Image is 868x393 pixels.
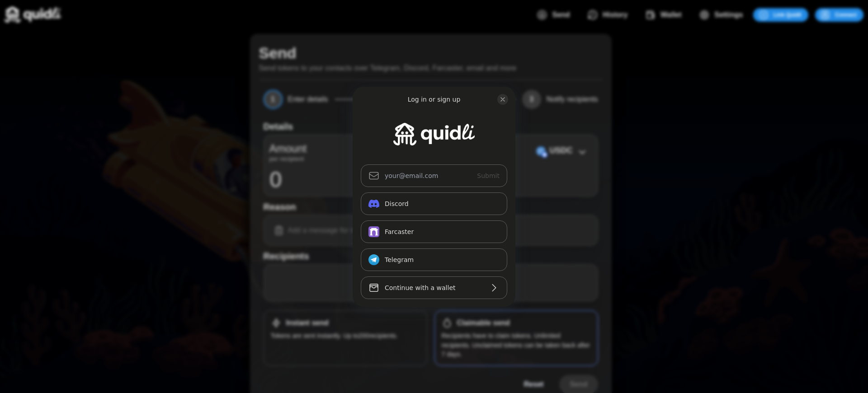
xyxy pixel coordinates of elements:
[393,123,475,145] img: Quidli Dapp logo
[385,282,483,293] div: Continue with a wallet
[477,172,500,179] span: Submit
[361,248,507,271] button: Telegram
[469,164,507,187] button: Submit
[361,164,507,187] input: Submit
[361,220,507,243] button: Farcaster
[361,276,507,299] button: Continue with a wallet
[361,192,507,215] button: Discord
[497,94,508,105] button: close modal
[408,95,461,104] div: Log in or sign up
